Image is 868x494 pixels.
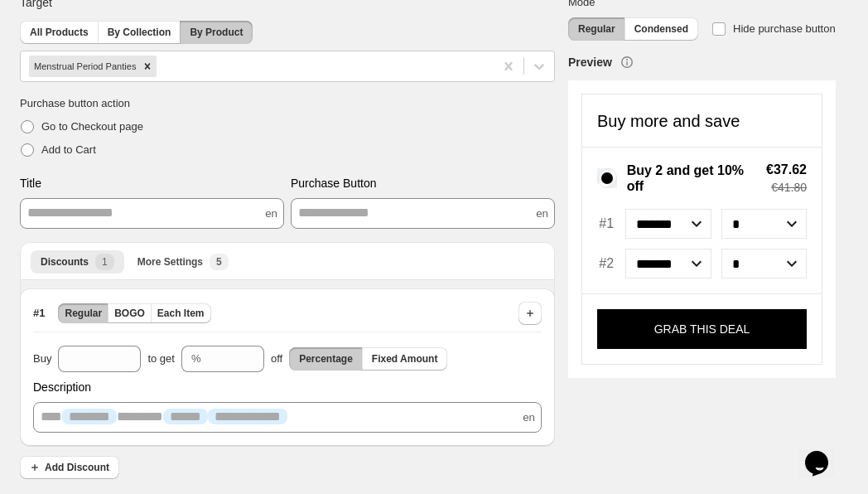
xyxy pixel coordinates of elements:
[114,307,145,320] span: BOGO
[766,163,807,177] span: €37.62
[751,163,807,193] div: Total savings
[33,305,45,322] span: # 1
[634,22,688,36] span: Condensed
[45,461,109,474] span: Add Discount
[578,22,615,36] span: Regular
[766,182,807,193] span: €41.80
[216,255,222,269] span: 5
[597,113,740,129] h4: Buy more and save
[58,303,108,323] button: Regular
[157,307,205,320] span: Each Item
[138,56,157,77] div: Remove Menstrual Period Panties
[41,120,143,133] span: Go to Checkout page
[108,26,171,39] span: By Collection
[597,168,617,188] input: Buy 2 and get 10% off
[597,255,615,272] span: #2
[733,22,836,35] span: Hide purchase button
[41,143,96,156] span: Add to Cart
[20,95,287,112] span: Purchase button action
[180,21,253,44] button: By Product
[191,351,201,367] div: %
[20,21,99,44] button: All Products
[597,216,615,232] span: #1
[568,17,625,41] button: Regular
[137,255,203,269] span: More Settings
[151,303,211,323] button: Each Item
[33,351,51,367] span: Buy
[108,303,152,323] button: BOGO
[98,21,181,44] button: By Collection
[147,351,175,367] span: to get
[362,347,448,370] button: Fixed Amount
[568,54,612,70] h3: Preview
[798,428,851,477] iframe: chat widget
[29,56,138,77] div: Menstrual Period Panties
[41,255,89,269] span: Discounts
[20,456,119,479] button: Add Discount
[627,162,751,194] span: Buy 2 and get 10% off
[624,17,698,41] button: Condensed
[289,347,363,370] button: Percentage
[30,26,89,39] span: All Products
[372,352,438,366] span: Fixed Amount
[597,309,807,349] button: GRAB THIS DEAL
[299,352,353,366] span: Percentage
[271,351,282,367] span: off
[65,307,102,320] span: Regular
[102,255,108,269] span: 1
[190,26,243,39] span: By Product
